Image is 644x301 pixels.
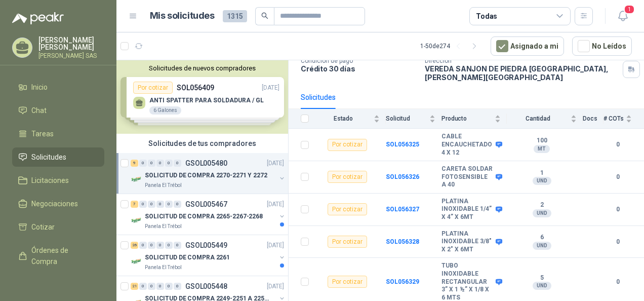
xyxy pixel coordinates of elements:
[131,160,138,167] div: 9
[386,115,427,122] span: Solicitud
[31,245,95,267] span: Órdenes de Compra
[614,7,632,25] button: 1
[386,141,419,148] a: SOL056325
[145,212,263,221] p: SOLICITUD DE COMPRA 2265-2267-2268
[131,201,138,208] div: 7
[507,201,577,209] b: 2
[425,57,619,64] p: Dirección
[441,133,493,157] b: CABLE ENCAUCHETADO 4 X 12
[38,36,104,51] p: [PERSON_NAME] [PERSON_NAME]
[145,222,182,231] p: Panela El Trébol
[156,283,164,290] div: 0
[267,282,284,291] p: [DATE]
[185,160,227,167] p: GSOL005480
[148,201,155,208] div: 0
[328,203,367,215] div: Por cotizar
[603,237,632,247] b: 0
[31,152,66,163] span: Solicitudes
[386,238,419,245] a: SOL056328
[139,242,147,249] div: 0
[301,92,336,103] div: Solicitudes
[328,171,367,183] div: Por cotizar
[116,60,288,134] div: Solicitudes de nuevos compradoresPor cotizarSOL056409[DATE] ANTI SPATTER PARA SOLDADURA / GL6 Gal...
[267,159,284,168] p: [DATE]
[301,64,417,73] p: Crédito 30 días
[386,173,419,180] a: SOL056326
[165,160,173,167] div: 0
[425,64,619,82] p: VEREDA SANJON DE PIEDRA [GEOGRAPHIC_DATA] , [PERSON_NAME][GEOGRAPHIC_DATA]
[507,137,577,145] b: 100
[12,217,104,237] a: Cotizar
[165,242,173,249] div: 0
[507,169,577,177] b: 1
[12,101,104,120] a: Chat
[12,194,104,213] a: Negociaciones
[328,139,367,151] div: Por cotizar
[185,283,227,290] p: GSOL005448
[315,115,372,122] span: Estado
[261,12,268,19] span: search
[386,109,441,129] th: Solicitud
[12,275,104,294] a: Remisiones
[38,53,104,59] p: [PERSON_NAME] SAS
[533,209,551,217] div: UND
[120,64,284,72] button: Solicitudes de nuevos compradores
[131,157,286,190] a: 9 0 0 0 0 0 GSOL005480[DATE] Company LogoSOLICITUD DE COMPRA 2270-2271 Y 2272Panela El Trébol
[156,201,164,208] div: 0
[441,115,493,122] span: Producto
[476,11,497,22] div: Todas
[156,242,164,249] div: 0
[603,172,632,182] b: 0
[131,242,138,249] div: 26
[31,105,47,116] span: Chat
[603,277,632,287] b: 0
[31,82,48,93] span: Inicio
[145,181,182,190] p: Panela El Trébol
[420,38,482,54] div: 1 - 50 de 274
[223,10,247,22] span: 1315
[139,201,147,208] div: 0
[148,242,155,249] div: 0
[386,206,419,213] a: SOL056327
[603,140,632,149] b: 0
[12,124,104,143] a: Tareas
[603,109,644,129] th: # COTs
[156,160,164,167] div: 0
[441,230,493,254] b: PLATINA INOXIDABLE 3/8" X 2" X 6MT
[533,282,551,290] div: UND
[328,276,367,288] div: Por cotizar
[533,242,551,250] div: UND
[131,283,138,290] div: 21
[139,160,147,167] div: 0
[583,109,603,129] th: Docs
[603,205,632,214] b: 0
[603,115,624,122] span: # COTs
[31,198,78,209] span: Negociaciones
[12,171,104,190] a: Licitaciones
[267,200,284,209] p: [DATE]
[301,57,417,64] p: Condición de pago
[533,177,551,185] div: UND
[174,201,181,208] div: 0
[131,173,143,185] img: Company Logo
[534,145,550,153] div: MT
[145,264,182,272] p: Panela El Trébol
[507,115,569,122] span: Cantidad
[174,160,181,167] div: 0
[491,36,564,56] button: Asignado a mi
[145,171,267,180] p: SOLICITUD DE COMPRA 2270-2271 Y 2272
[145,253,230,262] p: SOLICITUD DE COMPRA 2261
[116,134,288,153] div: Solicitudes de tus compradores
[12,12,64,24] img: Logo peakr
[165,283,173,290] div: 0
[148,283,155,290] div: 0
[386,278,419,285] a: SOL056329
[328,236,367,248] div: Por cotizar
[624,5,635,14] span: 1
[507,234,577,242] b: 6
[150,9,215,23] h1: Mis solicitudes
